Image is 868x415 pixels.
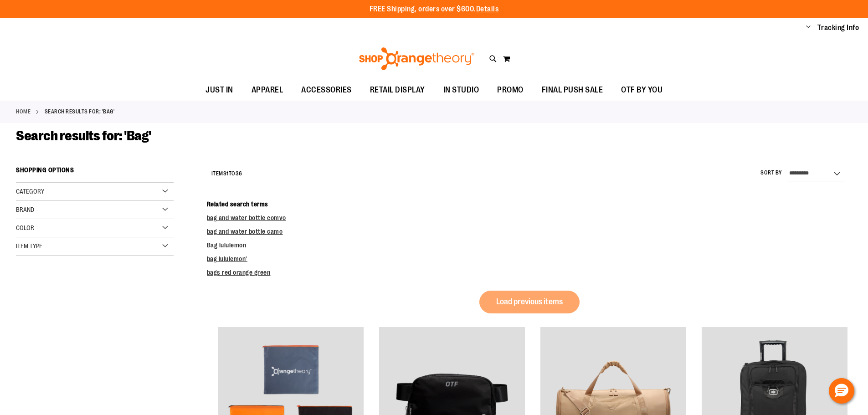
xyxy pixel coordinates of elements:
[361,80,434,101] a: RETAIL DISPLAY
[16,206,34,213] span: Brand
[479,291,580,313] button: Load previous items
[16,242,42,250] span: Item Type
[16,128,151,143] span: Search results for: 'Bag'
[443,80,479,100] span: IN STUDIO
[207,214,286,221] a: bag and water bottle comvo
[207,269,271,276] a: bags red orange green
[196,80,242,101] a: JUST IN
[207,241,247,249] a: Bag lululemon
[817,23,859,33] a: Tracking Info
[301,80,352,100] span: ACCESSORIES
[370,4,499,15] p: FREE Shipping, orders over $600.
[488,80,533,101] a: PROMO
[760,169,782,177] label: Sort By
[16,188,44,195] span: Category
[829,378,854,404] button: Hello, have a question? Let’s chat.
[45,108,115,116] strong: Search results for: 'Bag'
[252,80,283,100] span: APPAREL
[207,255,247,262] a: bag lululemon'
[16,162,174,183] strong: Shopping Options
[476,5,499,13] a: Details
[621,80,663,100] span: OTF BY YOU
[612,80,672,101] a: OTF BY YOU
[226,170,229,177] span: 1
[236,170,242,177] span: 36
[292,80,361,101] a: ACCESSORIES
[211,167,242,181] h2: Items to
[207,228,283,235] a: bag and water bottle camo
[205,80,233,100] span: JUST IN
[358,47,476,70] img: Shop Orangetheory
[496,297,563,306] span: Load previous items
[16,224,34,231] span: Color
[497,80,524,100] span: PROMO
[533,80,612,101] a: FINAL PUSH SALE
[542,80,603,100] span: FINAL PUSH SALE
[207,200,852,209] dt: Related search terms
[16,108,31,116] a: Home
[370,80,425,100] span: RETAIL DISPLAY
[242,80,293,101] a: APPAREL
[806,23,811,32] button: Account menu
[434,80,488,101] a: IN STUDIO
